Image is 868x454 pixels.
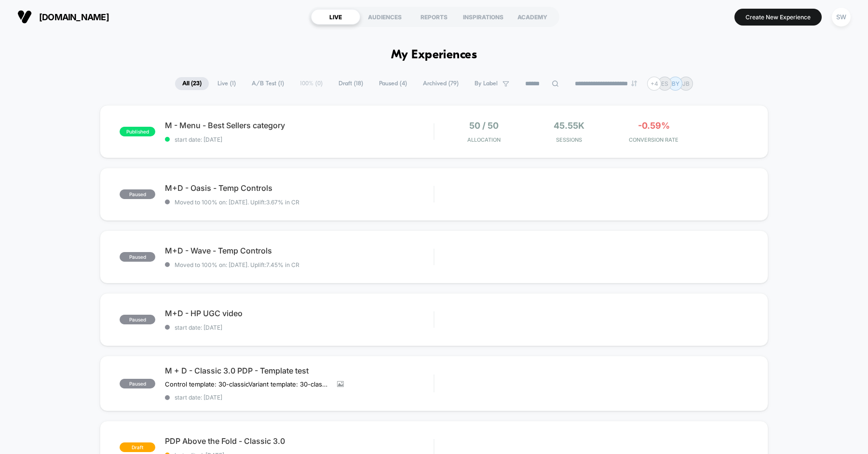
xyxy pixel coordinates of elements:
[14,9,112,25] button: [DOMAIN_NAME]
[210,77,243,90] span: Live ( 1 )
[165,394,434,401] span: start date: [DATE]
[469,120,499,131] span: 50 / 50
[734,9,822,26] button: Create New Experience
[508,9,557,25] div: ACADEMY
[17,10,32,24] img: Visually logo
[529,136,609,143] span: Sessions
[120,315,155,324] span: paused
[554,120,584,131] span: 45.55k
[391,48,477,62] h1: My Experiences
[39,12,109,22] span: [DOMAIN_NAME]
[244,77,291,90] span: A/B Test ( 1 )
[372,77,414,90] span: Paused ( 4 )
[459,9,508,25] div: INSPIRATIONS
[467,136,501,143] span: Allocation
[672,80,679,87] p: BY
[311,9,360,25] div: LIVE
[682,80,690,87] p: JB
[614,136,694,143] span: CONVERSION RATE
[661,80,668,87] p: ES
[165,183,434,193] span: M+D - Oasis - Temp Controls
[631,80,637,86] img: end
[165,308,434,318] span: M+D - HP UGC video
[829,7,854,27] button: SW
[165,436,434,446] span: PDP Above the Fold - Classic 3.0
[409,9,459,25] div: REPORTS
[175,199,299,206] span: Moved to 100% on: [DATE] . Uplift: 3.67% in CR
[120,127,155,136] span: published
[175,261,299,268] span: Moved to 100% on: [DATE] . Uplift: 7.45% in CR
[120,252,155,262] span: paused
[120,442,155,452] span: draft
[165,380,330,388] span: Control template: 30-classicVariant template: 30-classic-a-b
[416,77,466,90] span: Archived ( 79 )
[165,120,434,130] span: M - Menu - Best Sellers category
[175,77,209,90] span: All ( 23 )
[360,9,409,25] div: AUDIENCES
[165,246,434,255] span: M+D - Wave - Temp Controls
[647,77,661,91] div: + 4
[120,379,155,388] span: paused
[331,77,370,90] span: Draft ( 18 )
[638,120,670,131] span: -0.59%
[165,136,434,143] span: start date: [DATE]
[832,8,851,27] div: SW
[165,366,434,375] span: M + D - Classic 3.0 PDP - Template test
[475,80,498,87] span: By Label
[120,189,155,199] span: paused
[165,324,434,331] span: start date: [DATE]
